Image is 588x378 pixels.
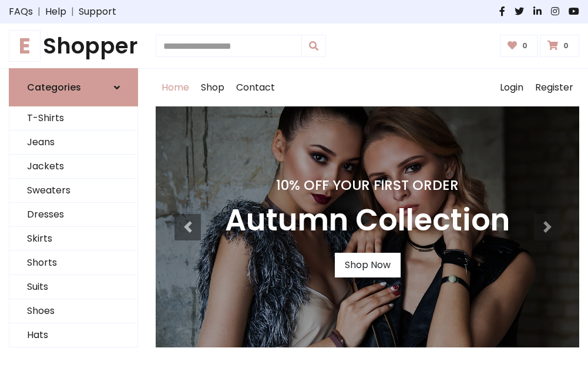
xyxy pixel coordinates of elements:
[225,177,510,193] h4: 10% Off Your First Order
[9,275,137,299] a: Suits
[230,69,281,106] a: Contact
[66,5,79,19] span: |
[9,33,138,59] h1: Shopper
[45,5,66,19] a: Help
[9,227,137,251] a: Skirts
[79,5,116,19] a: Support
[519,41,530,51] span: 0
[9,155,137,179] a: Jackets
[9,203,137,227] a: Dresses
[529,69,579,106] a: Register
[9,179,137,203] a: Sweaters
[540,35,579,57] a: 0
[9,33,138,59] a: EShopper
[9,251,137,275] a: Shorts
[33,5,45,19] span: |
[27,82,81,93] h6: Categories
[9,30,41,62] span: E
[9,131,137,155] a: Jeans
[335,253,401,277] a: Shop Now
[225,203,510,239] h3: Autumn Collection
[9,68,138,106] a: Categories
[156,69,195,106] a: Home
[9,5,33,19] a: FAQs
[560,41,572,51] span: 0
[9,106,137,131] a: T-Shirts
[9,299,137,323] a: Shoes
[494,69,529,106] a: Login
[9,323,137,347] a: Hats
[195,69,230,106] a: Shop
[500,35,538,57] a: 0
